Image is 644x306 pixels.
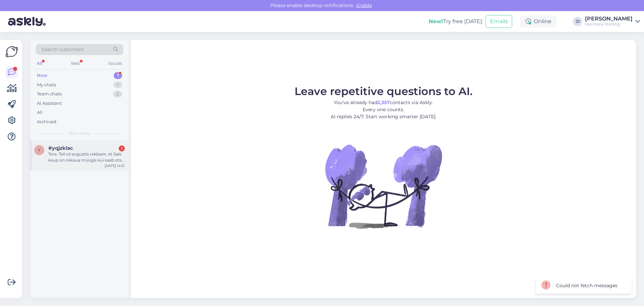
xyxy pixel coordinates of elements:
[556,282,618,289] div: Could not fetch messages
[113,91,122,97] div: 2
[585,16,633,21] div: [PERSON_NAME]
[69,130,90,136] span: New chats
[323,126,444,247] img: No Chat active
[69,59,81,68] div: Web
[520,15,557,28] div: Online
[37,72,47,79] div: New
[37,100,62,107] div: AI Assistant
[119,145,125,151] div: 1
[114,72,122,79] div: 1
[38,147,41,152] span: y
[37,91,62,97] div: Team chats
[37,82,56,88] div: My chats
[573,17,582,26] div: JJ
[486,15,512,28] button: Emails
[585,16,640,27] a: [PERSON_NAME]Marmara Sterling
[377,99,390,105] b: 2,357
[107,59,123,68] div: Socials
[114,82,122,88] div: 1
[294,85,473,98] span: Leave repetitive questions to AI.
[429,18,443,25] b: New!
[36,59,43,68] div: All
[48,151,125,163] div: Tere. Teil oli augustis reklaam, et Sale kaup on niikaua müügis kui saab otsa. Paraku kohe kui sa...
[42,46,84,53] span: Search customers
[5,45,18,58] img: Askly Logo
[354,2,374,8] span: Enable
[37,109,43,116] div: All
[37,119,56,125] div: Archived
[585,21,633,27] div: Marmara Sterling
[294,99,473,120] p: You’ve already had contacts via Askly. Every one counts. AI replies 24/7. Start working smarter [...
[429,17,483,26] div: Try free [DATE]:
[48,145,73,151] span: #yqjzklac
[105,163,125,168] div: [DATE] 14:51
